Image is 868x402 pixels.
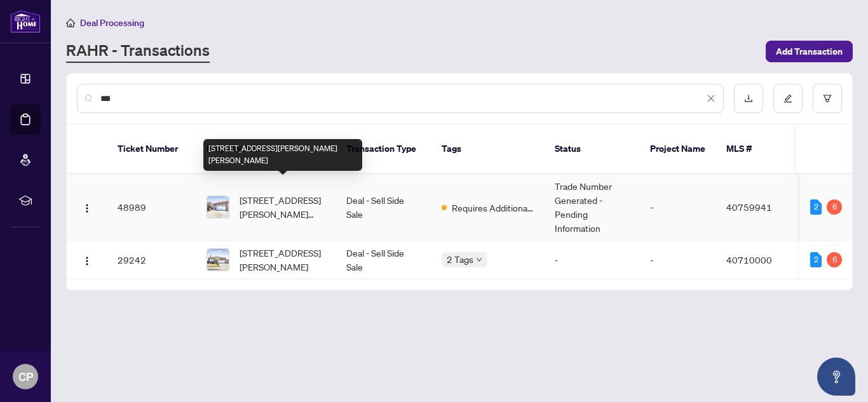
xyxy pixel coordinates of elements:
button: Logo [77,197,97,217]
th: Status [545,124,640,174]
th: Transaction Type [336,124,431,174]
span: 2 Tags [447,252,473,267]
td: - [640,174,716,241]
span: Add Transaction [776,41,843,62]
a: RAHR - Transactions [66,40,210,63]
div: [STREET_ADDRESS][PERSON_NAME][PERSON_NAME] [203,139,362,171]
td: 48989 [107,174,196,241]
span: 40710000 [726,254,772,265]
img: logo [10,10,41,33]
button: Add Transaction [766,41,853,62]
div: 2 [810,199,822,215]
span: down [476,257,482,263]
th: Property Address [196,124,336,174]
th: Ticket Number [107,124,196,174]
td: 29242 [107,241,196,279]
span: Requires Additional Docs [452,201,534,215]
button: edit [773,84,803,113]
span: download [744,94,753,103]
div: 6 [827,252,842,267]
span: Deal Processing [80,17,144,29]
span: edit [783,94,792,103]
span: home [66,18,75,27]
img: Logo [82,256,92,266]
span: CP [18,368,33,385]
div: 2 [810,252,822,267]
img: thumbnail-img [207,196,229,218]
button: filter [813,84,842,113]
td: Trade Number Generated - Pending Information [545,174,640,241]
th: Project Name [640,124,716,174]
button: Open asap [817,358,855,396]
div: 6 [827,199,842,215]
button: Logo [77,250,97,270]
td: - [545,241,640,279]
td: Deal - Sell Side Sale [336,174,431,241]
img: thumbnail-img [207,249,229,271]
span: [STREET_ADDRESS][PERSON_NAME][PERSON_NAME] [240,193,326,221]
span: 40759941 [726,201,772,213]
img: Logo [82,203,92,213]
span: [STREET_ADDRESS][PERSON_NAME] [240,246,326,274]
td: - [640,241,716,279]
td: Deal - Sell Side Sale [336,241,431,279]
th: Tags [431,124,545,174]
span: close [707,94,715,103]
th: MLS # [716,124,792,174]
span: filter [823,94,832,103]
button: download [734,84,763,113]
